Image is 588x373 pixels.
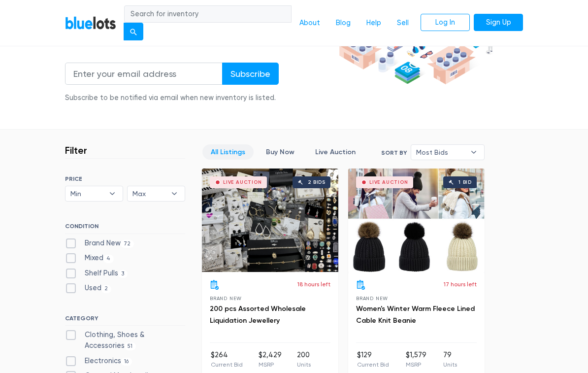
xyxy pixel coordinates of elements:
[121,240,134,248] span: 72
[121,358,132,366] span: 16
[357,361,389,370] p: Current Bid
[211,361,243,370] p: Current Bid
[125,343,136,351] span: 51
[292,14,328,33] a: About
[259,361,282,370] p: MSRP
[416,145,465,160] span: Most Bids
[102,187,123,202] b: ▾
[132,187,166,202] span: Max
[308,180,326,185] div: 2 bids
[369,180,408,185] div: Live Auction
[65,16,116,30] a: BlueLots
[356,296,388,302] span: Brand New
[297,280,330,289] p: 18 hours left
[211,350,243,370] li: $264
[297,361,311,370] p: Units
[359,14,389,33] a: Help
[65,145,87,157] h3: Filter
[124,5,292,23] input: Search for inventory
[443,350,457,370] li: 79
[65,269,128,279] label: Shelf Pulls
[65,356,132,367] label: Electronics
[222,63,279,85] input: Subscribe
[103,255,114,263] span: 4
[443,361,457,370] p: Units
[356,305,475,325] a: Women's Winter Warm Fleece Lined Cable Knit Beanie
[65,330,185,351] label: Clothing, Shoes & Accessories
[65,176,185,183] h6: PRICE
[381,149,407,158] label: Sort By
[118,271,128,278] span: 3
[223,180,262,185] div: Live Auction
[210,305,306,325] a: 200 pcs Assorted Wholesale Liquidation Jewellery
[65,223,185,234] h6: CONDITION
[259,350,282,370] li: $2,429
[65,315,185,326] h6: CATEGORY
[65,253,114,264] label: Mixed
[65,63,223,85] input: Enter your email address
[406,361,426,370] p: MSRP
[463,145,484,160] b: ▾
[421,14,470,32] a: Log In
[202,145,254,160] a: All Listings
[70,187,104,202] span: Min
[389,14,417,33] a: Sell
[297,350,311,370] li: 200
[348,169,485,272] a: Live Auction 1 bid
[328,14,359,33] a: Blog
[101,286,111,294] span: 2
[444,280,477,289] p: 17 hours left
[65,283,111,294] label: Used
[307,145,364,160] a: Live Auction
[357,350,389,370] li: $129
[210,296,242,302] span: Brand New
[258,145,303,160] a: Buy Now
[65,93,279,104] div: Subscribe to be notified via email when new inventory is listed.
[406,350,426,370] li: $1,579
[458,180,472,185] div: 1 bid
[164,187,185,202] b: ▾
[202,169,338,272] a: Live Auction 2 bids
[65,238,134,249] label: Brand New
[474,14,523,32] a: Sign Up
